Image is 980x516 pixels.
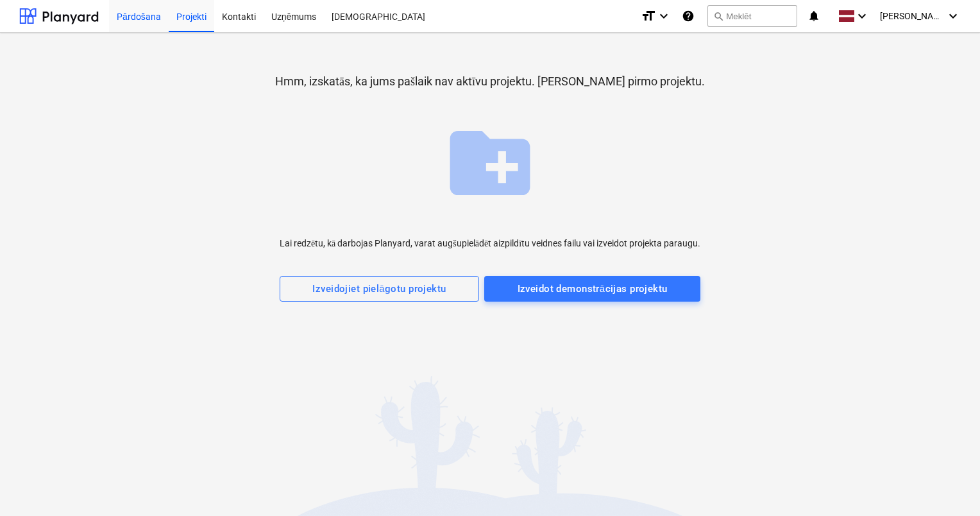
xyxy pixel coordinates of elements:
div: Izveidojiet pielāgotu projektu [312,280,446,297]
i: keyboard_arrow_down [854,8,870,24]
iframe: Chat Widget [916,454,980,516]
i: keyboard_arrow_down [945,8,961,24]
p: Hmm, izskatās, ka jums pašlaik nav aktīvu projektu. [PERSON_NAME] pirmo projektu. [275,74,705,89]
i: keyboard_arrow_down [656,8,672,24]
i: Zināšanu pamats [682,8,695,24]
span: [PERSON_NAME] [880,11,944,21]
button: Izveidojiet pielāgotu projektu [280,276,479,302]
i: notifications [807,8,820,24]
button: Izveidot demonstrācijas projektu [484,276,700,302]
button: Meklēt [707,5,797,27]
div: Izveidot demonstrācijas projektu [518,280,668,297]
span: search [713,11,723,21]
i: format_size [641,8,656,24]
p: Lai redzētu, kā darbojas Planyard, varat augšupielādēt aizpildītu veidnes failu vai izveidot proj... [280,237,700,250]
span: create_new_folder [442,115,538,211]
